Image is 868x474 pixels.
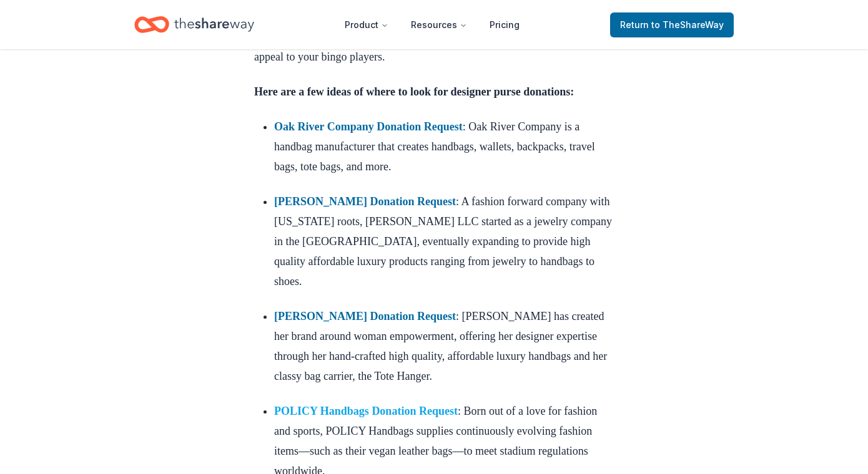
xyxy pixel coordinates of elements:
button: Resources [401,12,477,37]
a: POLICY Handbags Donation Request [274,405,458,417]
nav: Main [335,10,530,39]
p: : [PERSON_NAME] has created her brand around woman empowerment, offering her designer expertise t... [274,306,614,386]
a: [PERSON_NAME] Donation Request [274,195,456,208]
p: : A fashion forward company with [US_STATE] roots, [PERSON_NAME] LLC started as a jewelry company... [274,191,614,291]
span: Return [620,17,724,32]
a: [PERSON_NAME] Donation Request [274,310,456,322]
strong: Here are a few ideas of where to look for designer purse donations: [254,85,574,98]
p: : Oak River Company is a handbag manufacturer that creates handbags, wallets, backpacks, travel b... [274,117,614,177]
a: Oak River Company Donation Request [274,120,463,133]
a: Returnto TheShareWay [610,12,734,37]
a: Pricing [480,12,530,37]
span: to TheShareWay [651,19,724,30]
a: Home [134,10,254,39]
button: Product [335,12,398,37]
